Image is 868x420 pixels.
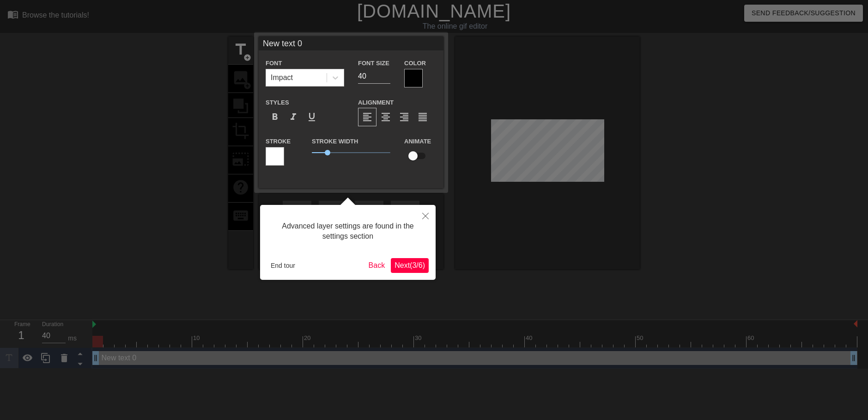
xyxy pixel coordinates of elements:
span: Next ( 3 / 6 ) [395,261,425,269]
button: Close [415,205,436,226]
div: Advanced layer settings are found in the settings section [267,212,429,251]
button: Back [365,258,389,273]
button: Next [391,258,429,273]
button: End tour [267,259,299,272]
